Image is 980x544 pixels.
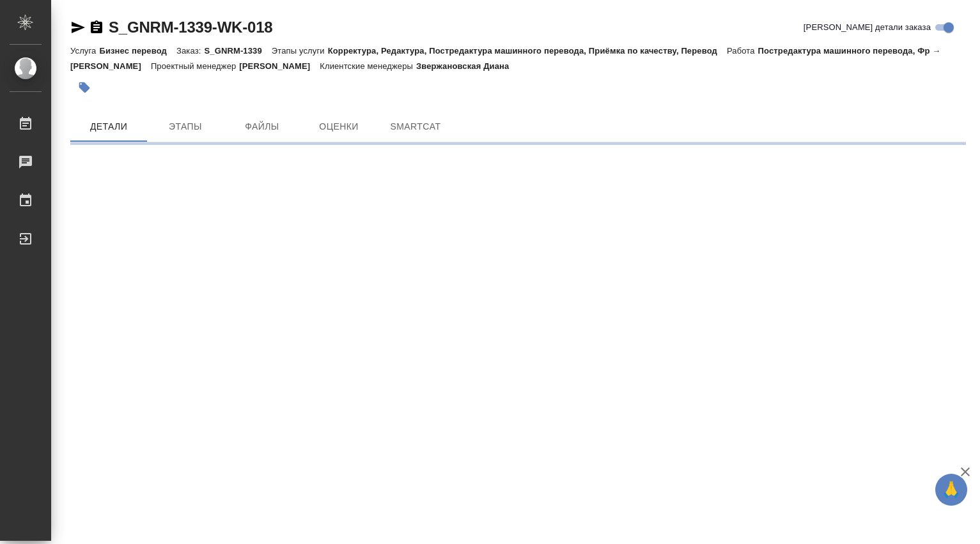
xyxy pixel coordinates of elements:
[176,46,204,56] p: Заказ:
[70,20,86,35] button: Скопировать ссылку для ЯМессенджера
[272,46,328,56] p: Этапы услуги
[99,46,176,56] p: Бизнес перевод
[70,73,98,102] button: Добавить тэг
[328,46,727,56] p: Корректура, Редактура, Постредактура машинного перевода, Приёмка по качеству, Перевод
[804,21,931,34] span: [PERSON_NAME] детали заказа
[70,46,99,56] p: Услуга
[109,19,272,36] a: S_GNRM-1339-WK-018
[935,474,967,506] button: 🙏
[320,61,416,71] p: Клиентские менеджеры
[155,119,216,135] span: Этапы
[727,46,758,56] p: Работа
[239,61,320,71] p: [PERSON_NAME]
[385,119,446,135] span: SmartCat
[151,61,239,71] p: Проектный менеджер
[89,20,104,35] button: Скопировать ссылку
[78,119,139,135] span: Детали
[308,119,369,135] span: Оценки
[231,119,293,135] span: Файлы
[416,61,518,71] p: Звержановская Диана
[204,46,271,56] p: S_GNRM-1339
[940,476,962,503] span: 🙏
